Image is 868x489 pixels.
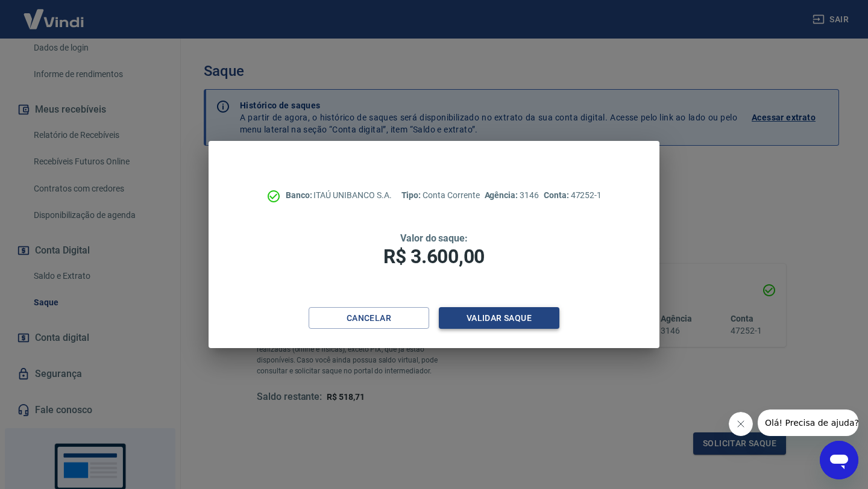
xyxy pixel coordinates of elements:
iframe: Botão para abrir a janela de mensagens [820,441,858,479]
span: Olá! Precisa de ajuda? [7,8,101,18]
p: 3146 [485,189,539,202]
iframe: Mensagem da empresa [758,410,858,436]
button: Cancelar [309,307,429,329]
span: Banco: [286,190,314,200]
p: 47252-1 [544,189,602,202]
p: Conta Corrente [401,189,480,202]
p: ITAÚ UNIBANCO S.A. [286,189,392,202]
iframe: Fechar mensagem [729,412,753,436]
span: Valor do saque: [400,232,468,244]
button: Validar saque [439,307,559,329]
span: Conta: [544,190,571,200]
span: Tipo: [401,190,423,200]
span: Agência: [485,190,520,200]
span: R$ 3.600,00 [383,245,485,268]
